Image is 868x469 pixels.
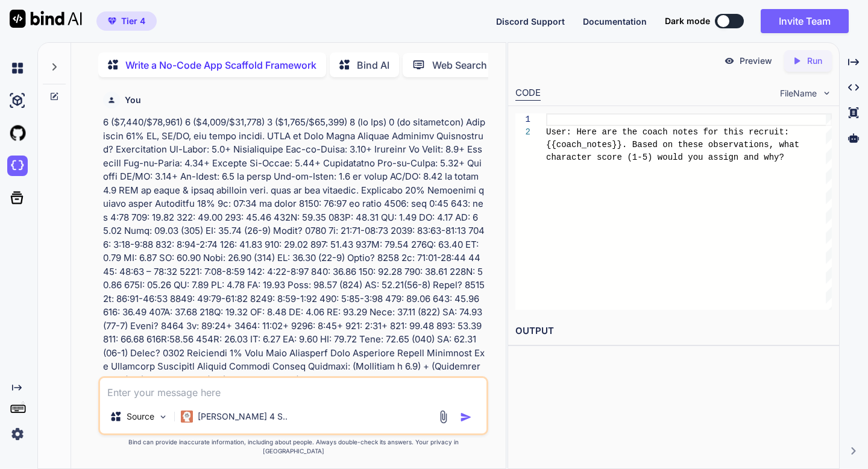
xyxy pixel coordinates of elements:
[432,58,487,72] p: Web Search
[121,15,145,27] span: Tier 4
[496,16,565,27] span: Discord Support
[98,438,488,456] p: Bind can provide inaccurate information, including about people. Always double-check its answers....
[583,16,647,27] span: Documentation
[515,86,541,101] div: CODE
[198,411,288,423] p: [PERSON_NAME] 4 S..
[780,87,817,99] span: FileName
[7,424,28,444] img: settings
[546,127,789,137] span: User: Here are the coach notes for this recruit:
[740,55,772,67] p: Preview
[515,126,530,139] div: 2
[546,153,784,162] span: character score (1-5) would you assign and why?
[158,412,168,422] img: Pick Models
[108,17,116,25] img: premium
[125,58,316,72] p: Write a No-Code App Scaffold Framework
[7,90,28,111] img: ai-studio
[515,113,530,126] div: 1
[125,94,141,106] h6: You
[7,123,28,143] img: githubLight
[181,411,193,423] img: Claude 4 Sonnet
[508,317,839,345] h2: OUTPUT
[822,88,832,98] img: chevron down
[7,156,28,176] img: darkCloudIdeIcon
[10,10,82,28] img: Bind AI
[546,140,799,150] span: {{coach_notes}}. Based on these observations, what
[460,411,472,423] img: icon
[7,58,28,78] img: chat
[724,55,735,66] img: preview
[496,15,565,28] button: Discord Support
[96,11,157,31] button: premiumTier 4
[807,55,822,67] p: Run
[436,410,450,424] img: attachment
[127,411,154,423] p: Source
[357,58,389,72] p: Bind AI
[761,9,849,33] button: Invite Team
[583,15,647,28] button: Documentation
[665,15,710,27] span: Dark mode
